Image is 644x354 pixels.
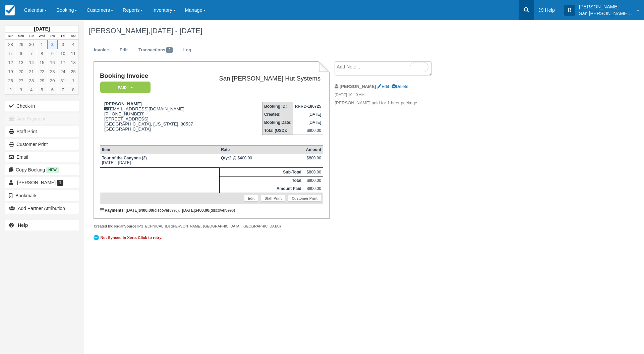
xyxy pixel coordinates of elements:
h1: Booking Invoice [100,72,204,80]
small: 5990 [226,208,234,212]
a: 28 [26,76,37,85]
th: Created: [262,110,293,118]
a: Delete [392,84,408,89]
strong: Qty [221,156,229,160]
span: 1 [57,180,63,186]
strong: Created by: [94,224,113,228]
th: Sun [5,33,16,40]
th: Fri [58,33,68,40]
a: Help [5,220,79,231]
td: [DATE] [293,118,323,127]
th: Total (USD): [262,127,293,135]
a: 1 [37,40,47,49]
a: Paid [100,81,148,94]
strong: Source IP: [124,224,142,228]
th: Amount Paid: [219,185,304,193]
a: 8 [68,85,78,94]
a: 17 [58,58,68,67]
td: $800.00 [293,127,323,135]
td: $800.00 [304,185,323,193]
small: 5990 [169,208,177,212]
a: 27 [16,76,26,85]
strong: [PERSON_NAME] [340,84,376,89]
a: 6 [47,85,58,94]
a: 3 [58,40,68,49]
strong: [PERSON_NAME] [104,101,142,106]
p: [PERSON_NAME] paid for 1 beer package [335,100,448,106]
i: Help [539,8,543,12]
a: Invoice [89,44,114,57]
div: : [DATE] (discover ), [DATE] (discover ) [100,208,323,213]
a: 5 [5,49,16,58]
a: 31 [58,76,68,85]
a: 30 [47,76,58,85]
a: 2 [47,40,58,49]
th: Total: [219,176,304,185]
a: Staff Print [261,195,285,202]
th: Booking ID: [262,102,293,111]
textarea: To enrich screen reader interactions, please activate Accessibility in Grammarly extension settings [335,61,432,75]
a: 4 [68,40,78,49]
div: [EMAIL_ADDRESS][DOMAIN_NAME] [PHONE_NUMBER] [STREET_ADDRESS] [GEOGRAPHIC_DATA], [US_STATE], 80537... [100,101,204,140]
a: 26 [5,76,16,85]
div: $800.00 [306,156,321,166]
em: [DATE] 10:40 AM [335,92,448,99]
a: Customer Print [288,195,321,202]
a: 28 [5,40,16,49]
a: Not Synced in Xero. Click to retry. [94,234,164,241]
a: 22 [37,67,47,76]
a: 18 [68,58,78,67]
a: 6 [16,49,26,58]
a: 20 [16,67,26,76]
th: Wed [37,33,47,40]
a: 13 [16,58,26,67]
button: Bookmark [5,190,79,201]
span: [PERSON_NAME] [17,180,56,185]
th: Thu [47,33,58,40]
a: 16 [47,58,58,67]
span: 2 [166,47,173,53]
span: Help [545,7,555,13]
a: 7 [58,85,68,94]
a: 30 [26,40,37,49]
a: Transactions2 [133,44,178,57]
h2: San [PERSON_NAME] Hut Systems [207,75,320,82]
a: 7 [26,49,37,58]
button: Email [5,152,79,162]
th: Tue [26,33,37,40]
a: 5 [37,85,47,94]
strong: Payments [100,208,124,213]
strong: RRRD-180725 [295,104,321,109]
a: 4 [26,85,37,94]
th: Item [100,145,219,154]
a: Staff Print [5,126,79,137]
p: [PERSON_NAME] [579,3,633,10]
a: 12 [5,58,16,67]
span: [DATE] - [DATE] [150,27,202,35]
td: [DATE] - [DATE] [100,154,219,167]
button: Check-in [5,101,79,111]
a: Edit [377,84,389,89]
th: Amount [304,145,323,154]
th: Booking Date: [262,118,293,127]
a: 24 [58,67,68,76]
a: 23 [47,67,58,76]
a: 10 [58,49,68,58]
td: [DATE] [293,110,323,118]
a: 25 [68,67,78,76]
div: B [564,5,575,16]
a: 15 [37,58,47,67]
th: Mon [16,33,26,40]
th: Sat [68,33,78,40]
a: 1 [68,76,78,85]
h1: [PERSON_NAME], [89,27,562,35]
a: 3 [16,85,26,94]
strong: Tour of the Canyons (2) [102,156,147,160]
a: [PERSON_NAME] 1 [5,177,79,188]
span: New [46,167,59,173]
th: Sub-Total: [219,168,304,176]
td: 2 @ $400.00 [219,154,304,167]
strong: $400.00 [195,208,209,213]
a: 14 [26,58,37,67]
button: Add Payment [5,113,79,124]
